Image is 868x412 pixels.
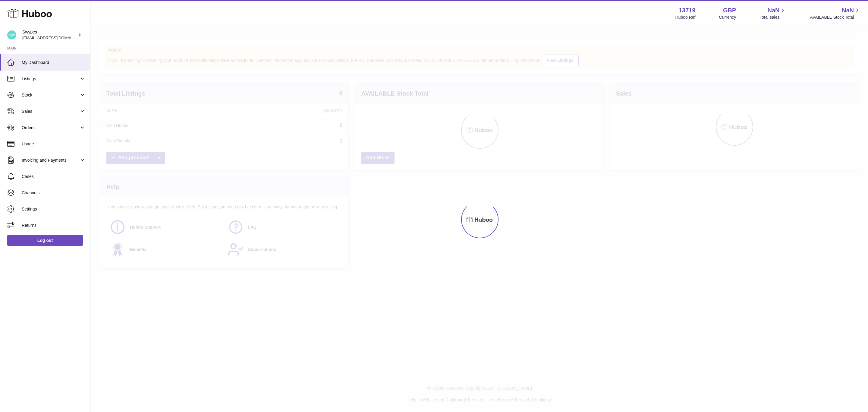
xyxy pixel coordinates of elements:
div: Currency [719,14,736,20]
span: Total sales [759,14,786,20]
span: [EMAIL_ADDRESS][DOMAIN_NAME] [22,35,89,40]
span: Orders [22,125,79,131]
span: NaN [842,6,854,14]
span: Invoicing and Payments [22,157,79,163]
span: Listings [22,76,79,82]
span: Channels [22,190,86,196]
span: Usage [22,141,86,147]
span: AVAILABLE Stock Total [810,14,861,20]
span: NaN [767,6,779,14]
strong: 13719 [679,6,696,14]
a: Log out [7,235,83,246]
span: Settings [22,206,86,212]
span: My Dashboard [22,60,86,65]
img: internalAdmin-13719@internal.huboo.com [7,30,16,40]
strong: GBP [723,6,736,14]
div: Swypes [22,29,77,41]
span: Returns [22,223,86,228]
span: Sales [22,109,79,114]
a: NaN Total sales [759,6,786,20]
div: Huboo Ref [675,14,696,20]
a: NaN AVAILABLE Stock Total [810,6,861,20]
span: Stock [22,92,79,98]
span: Cases [22,174,86,179]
